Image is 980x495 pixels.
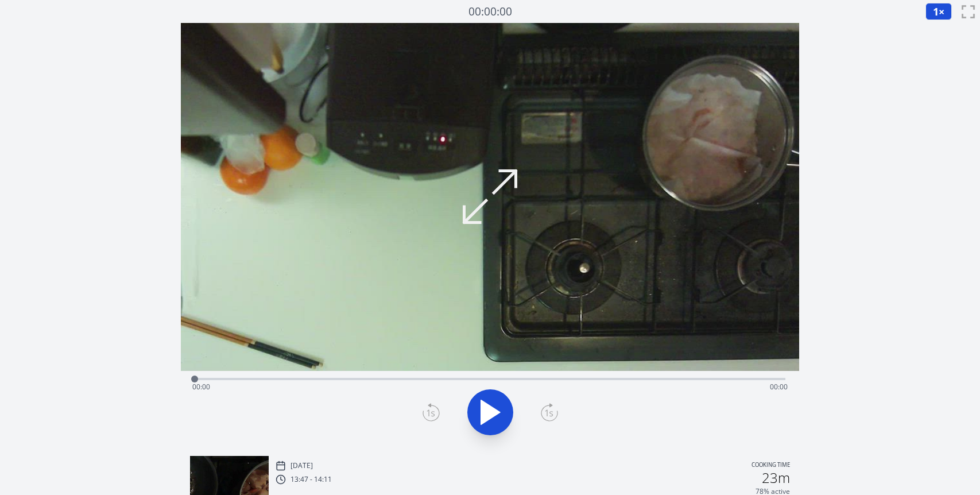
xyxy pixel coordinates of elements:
[925,3,952,20] button: 1×
[290,461,313,470] p: [DATE]
[468,3,512,20] a: 00:00:00
[752,461,790,471] p: Cooking time
[933,5,939,18] span: 1
[290,475,332,484] p: 13:47 - 14:11
[762,471,790,485] h2: 23m
[770,382,788,392] span: 00:00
